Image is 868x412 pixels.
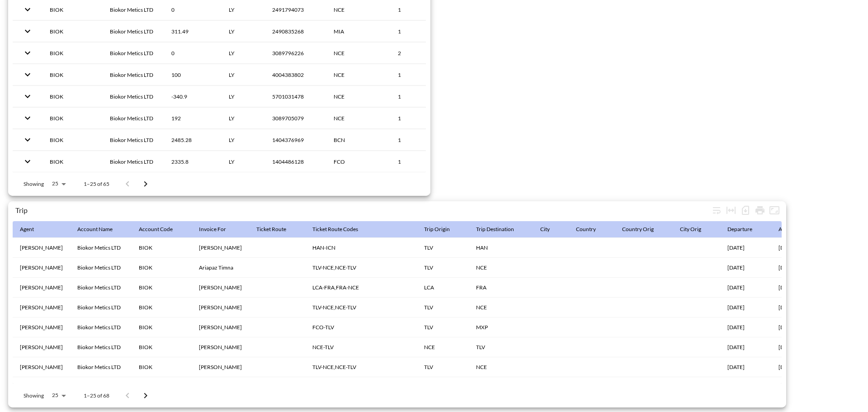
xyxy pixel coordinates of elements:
th: BIOK [42,86,103,107]
p: Showing [24,392,44,399]
th: 18/06/2025 [720,278,771,298]
th: BIOK [132,317,192,337]
th: LCA-FRA,FRA-NCE [305,278,417,298]
th: Tomer Zehavi [192,317,249,337]
th: Biokor Metics LTD [70,238,132,258]
th: Biokor Metics LTD [103,108,164,129]
th: TLV [417,357,469,377]
button: expand row [20,45,35,61]
div: Invoice For [199,224,226,235]
th: FCO-TLV [305,317,417,337]
span: Trip Origin [424,224,462,235]
th: LY [222,64,265,85]
th: 1 [391,151,443,172]
button: Go to next page [137,175,155,193]
div: 25 [47,389,69,401]
th: 10/01/2025 [771,317,814,337]
th: 28/05/2025 [720,357,771,377]
th: TLV-NCE,NCE-TLV [305,258,417,278]
th: 20/03/2025 [720,377,771,397]
th: LY [222,108,265,129]
th: 10/07/2025 [771,337,814,357]
th: Rachel Reisberg [13,337,70,357]
th: Yosefben Zehavi [192,298,249,317]
th: LY [222,21,265,42]
span: City Orig [680,224,713,235]
div: Departure [727,224,752,235]
p: Showing [24,180,44,188]
th: Biokor Metics LTD [103,129,164,151]
div: Country [576,224,596,235]
th: 2485.28 [164,129,222,151]
th: FCO [469,377,533,397]
th: 1404486128 [265,151,326,172]
th: 18/06/2025 [771,278,814,298]
th: Biokor Metics LTD [103,151,164,172]
button: Go to next page [137,387,155,405]
th: 311.49 [164,21,222,42]
th: Biokor Metics LTD [70,317,132,337]
th: 0 [164,43,222,64]
th: Tomer Zehavi [192,377,249,397]
th: 100 [164,64,222,85]
th: HAN [469,238,533,258]
th: Biokor Metics LTD [70,357,132,377]
div: Ticket Route Codes [312,224,358,235]
th: 3089796226 [265,43,326,64]
div: Arrival [778,224,795,235]
th: 28/05/2025 [720,258,771,278]
div: Ticket Route [256,224,286,235]
button: expand row [20,110,35,126]
th: BIOK [42,21,103,42]
th: Biokor Metics LTD [103,86,164,107]
th: 09/01/2025 [720,317,771,337]
th: 4004383802 [265,64,326,85]
th: Tomer Zehavi [192,278,249,298]
span: Ticket Route Codes [312,224,370,235]
th: BCN [326,129,391,151]
th: 04/06/2025 [771,357,814,377]
div: Agent [20,224,34,235]
th: LY [222,43,265,64]
th: Maayan Burshtein [13,258,70,278]
th: Keren Paz [192,357,249,377]
th: Rachel Reisberg [13,278,70,298]
th: Maayan Burshtein [13,377,70,397]
th: LCA [417,278,469,298]
span: Country Orig [622,224,665,235]
span: Departure [727,224,764,235]
th: 07/03/2025 [720,238,771,258]
th: BIOK [42,108,103,129]
th: NCE [326,43,391,64]
th: 01/09/2025 [771,298,814,317]
div: Account Code [139,224,173,235]
button: expand row [20,132,35,147]
th: NCE [469,258,533,278]
th: Tomer Zehavi [192,337,249,357]
th: TLV [417,258,469,278]
th: 2490835268 [265,21,326,42]
th: BIOK [132,278,192,298]
th: NCE [469,298,533,317]
th: NCE [417,337,469,357]
th: Biokor Metics LTD [70,278,132,298]
span: Account Name [77,224,124,235]
th: HAN-ICN [305,238,417,258]
div: 25 [47,178,69,189]
th: Biokor Metics LTD [103,21,164,42]
div: Trip Destination [476,224,514,235]
th: BIOK [132,258,192,278]
th: Maayan Burshtein [13,298,70,317]
th: MXP [469,317,533,337]
th: TLV [417,238,469,258]
th: Biokor Metics LTD [70,298,132,317]
th: LY [222,151,265,172]
span: Invoice For [199,224,238,235]
th: LY [222,86,265,107]
th: BIOK [132,357,192,377]
th: 1 [391,108,443,129]
div: City [540,224,550,235]
th: MIA [326,21,391,42]
div: Print [753,203,767,218]
div: Wrap text [709,203,724,218]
